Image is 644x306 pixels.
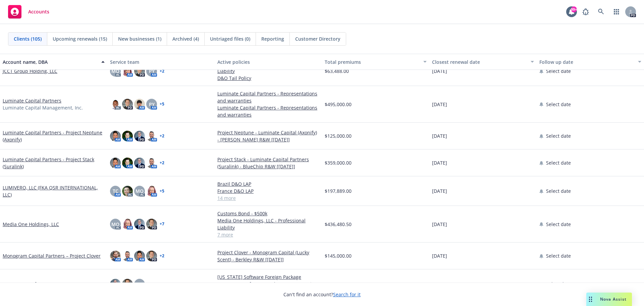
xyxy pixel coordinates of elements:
button: Active policies [215,54,322,70]
img: photo [122,99,133,110]
span: SJ [138,280,142,288]
span: [DATE] [432,280,447,288]
span: Nova Assist [600,296,627,302]
a: Accounts [5,2,52,21]
span: Select date [546,101,571,108]
a: France D&O LAP [217,187,319,194]
span: TC [113,187,118,194]
a: [US_STATE] Software Foreign Package [217,273,319,280]
a: Customs Bond - $500k [217,210,319,217]
a: + 5 [160,102,164,106]
span: $145,000.00 [325,252,352,259]
a: Luminate Capital Partners - Project Stack (Suralink) [3,156,105,170]
button: Closest renewal date [429,54,537,70]
a: JCCT Group Holding, LLC [3,68,57,75]
span: [DATE] [432,68,447,75]
a: Search [594,5,608,18]
span: $495,000.00 [325,101,352,108]
div: Follow up date [539,58,634,65]
img: photo [134,158,145,168]
img: photo [134,251,145,261]
span: New businesses (1) [118,35,161,42]
div: Closest renewal date [432,58,527,65]
a: + 2 [160,134,164,138]
button: Total premiums [322,54,429,70]
img: photo [110,251,121,261]
a: Luminate Capital Partners - Project Neptune (Axonify) [3,129,105,143]
span: Reporting [261,35,284,42]
a: + 2 [160,254,164,258]
img: photo [146,158,157,168]
div: Active policies [217,58,319,65]
span: MQ [136,187,144,194]
span: [DATE] [432,187,447,194]
a: Project Clover - Monogram Capital (Lucky Scent) - Berkley R&W [[DATE]] [217,249,319,263]
div: Account name, DBA [3,58,97,65]
span: Can't find an account? [283,291,361,298]
a: + 2 [160,69,164,73]
span: Select date [546,252,571,259]
img: photo [110,279,121,290]
a: [US_STATE] Software, Inc. [3,280,60,288]
div: 99+ [571,6,577,12]
span: $197,889.00 [325,187,352,194]
span: $125,000.00 [325,132,352,139]
img: photo [122,131,133,141]
span: $436,480.50 [325,221,352,228]
img: photo [122,219,133,229]
img: photo [110,131,121,141]
div: Drag to move [586,293,595,306]
span: [DATE] [432,221,447,228]
span: Accounts [28,9,49,14]
img: photo [134,99,145,110]
img: photo [134,219,145,229]
span: [DATE] [432,159,447,166]
a: Project Neptune - Luminate Capital (Axonify) - [PERSON_NAME] R&W [[DATE]] [217,129,319,143]
span: Select date [546,68,571,75]
img: photo [146,251,157,261]
span: MQ [111,221,119,228]
img: photo [122,279,133,290]
img: photo [122,251,133,261]
button: Nova Assist [586,293,632,306]
span: [DATE] [432,252,447,259]
span: Select date [546,132,571,139]
img: photo [122,158,133,168]
a: + 7 [160,222,164,226]
span: $63,488.00 [325,68,349,75]
span: Archived (4) [172,35,199,42]
img: photo [146,131,157,141]
img: photo [134,131,145,141]
img: photo [110,158,121,168]
a: 7 more [217,231,319,238]
a: Brazil D&O LAP [217,180,319,187]
button: Service team [107,54,215,70]
span: MQ [111,68,119,75]
div: Service team [110,58,212,65]
span: [DATE] [432,101,447,108]
span: [DATE] [432,132,447,139]
img: photo [134,66,145,77]
span: $359,000.00 [325,159,352,166]
span: PY [149,68,155,75]
a: [US_STATE] Software Workers Compensation [217,280,319,288]
span: PY [149,101,155,108]
span: Luminate Capital Management, Inc. [3,104,83,111]
a: + 5 [160,189,164,193]
span: Select date [546,221,571,228]
a: Monogram Capital Partners – Project Clover [3,252,101,259]
span: Clients (105) [14,35,42,42]
a: Media One Holdings, LLC [3,221,59,228]
a: Luminate Capital Partners - Representations and warranties [217,90,319,104]
img: photo [122,186,133,196]
a: D&O Tail Policy [217,75,319,82]
span: Upcoming renewals (15) [53,35,107,42]
button: Follow up date [537,54,644,70]
img: photo [146,219,157,229]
